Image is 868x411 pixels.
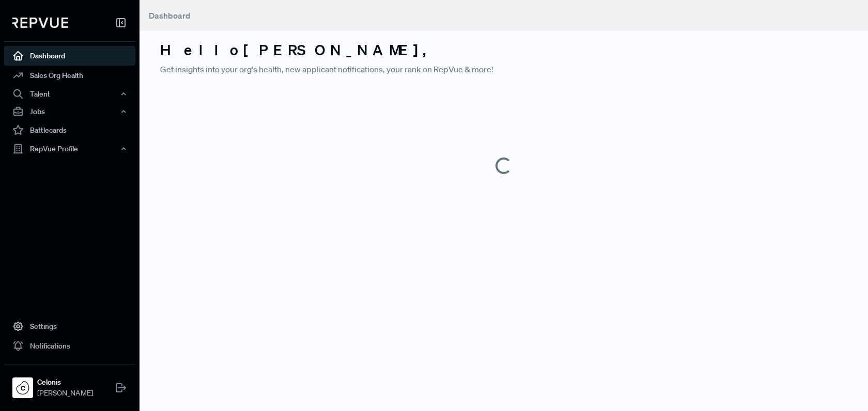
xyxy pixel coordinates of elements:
button: Talent [4,85,135,103]
button: RepVue Profile [4,140,135,157]
span: Dashboard [149,10,191,21]
strong: Celonis [37,377,93,388]
a: CelonisCelonis[PERSON_NAME] [4,364,135,403]
p: Get insights into your org's health, new applicant notifications, your rank on RepVue & more! [160,63,847,75]
a: Sales Org Health [4,66,135,85]
h3: Hello [PERSON_NAME] , [160,41,847,59]
a: Notifications [4,336,135,356]
img: Celonis [14,380,31,396]
a: Battlecards [4,120,135,140]
span: [PERSON_NAME] [37,388,93,399]
img: RepVue [12,18,68,28]
button: Jobs [4,103,135,120]
a: Dashboard [4,46,135,66]
a: Settings [4,317,135,336]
